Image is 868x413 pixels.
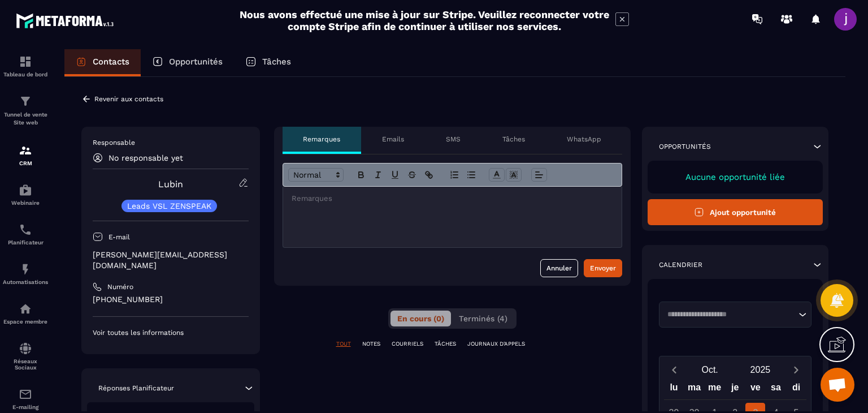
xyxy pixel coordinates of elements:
[19,144,32,157] img: formation
[169,57,223,67] p: Opportunités
[382,135,404,144] p: Emails
[3,160,48,166] p: CRM
[19,55,32,68] img: formation
[234,49,302,76] a: Tâches
[336,340,351,348] p: TOUT
[435,340,456,348] p: TÂCHES
[3,71,48,78] p: Tableau de bord
[3,294,48,333] a: automationsautomationsEspace membre
[108,153,183,162] p: No responsable yet
[158,179,183,190] a: Lubin
[93,294,249,305] p: [PHONE_NUMBER]
[3,404,48,410] p: E-mailing
[239,8,610,32] h2: Nous avons effectué une mise à jour sur Stripe. Veuillez reconnecter votre compte Stripe afin de ...
[3,358,48,371] p: Réseaux Sociaux
[3,111,48,127] p: Tunnel de vente Site web
[19,223,32,236] img: scheduler
[685,360,735,380] button: Open months overlay
[446,135,461,144] p: SMS
[98,384,174,393] p: Réponses Planificateur
[362,340,380,348] p: NOTES
[19,388,32,401] img: email
[127,202,211,210] p: Leads VSL ZENSPEAK
[3,175,48,214] a: automationsautomationsWebinaire
[19,94,32,108] img: formation
[705,380,725,399] div: me
[659,142,711,151] p: Opportunités
[467,340,525,348] p: JOURNAUX D'APPELS
[735,360,785,380] button: Open years overlay
[459,314,507,323] span: Terminés (4)
[452,311,514,326] button: Terminés (4)
[3,46,48,86] a: formationformationTableau de bord
[664,362,685,377] button: Previous month
[19,263,32,276] img: automations
[745,380,766,399] div: ve
[648,199,823,225] button: Ajout opportunité
[659,302,812,328] div: Search for option
[785,362,806,377] button: Next month
[684,380,705,399] div: ma
[303,135,340,144] p: Remarques
[108,233,130,242] p: E-mail
[502,135,525,144] p: Tâches
[663,309,796,320] input: Search for option
[392,340,423,348] p: COURRIELS
[107,282,133,291] p: Numéro
[390,311,451,326] button: En cours (0)
[19,183,32,197] img: automations
[19,342,32,355] img: social-network
[567,135,601,144] p: WhatsApp
[93,138,249,147] p: Responsable
[821,368,854,402] div: Ouvrir le chat
[590,263,616,274] div: Envoyer
[3,279,48,285] p: Automatisations
[659,260,702,269] p: Calendrier
[64,49,141,76] a: Contacts
[141,49,234,76] a: Opportunités
[262,57,291,67] p: Tâches
[725,380,745,399] div: je
[663,380,684,399] div: lu
[94,95,163,103] p: Revenir aux contacts
[3,200,48,206] p: Webinaire
[766,380,786,399] div: sa
[786,380,806,399] div: di
[3,86,48,135] a: formationformationTunnel de vente Site web
[3,319,48,325] p: Espace membre
[659,172,812,182] p: Aucune opportunité liée
[93,328,249,337] p: Voir toutes les informations
[19,302,32,316] img: automations
[3,239,48,246] p: Planificateur
[16,10,118,31] img: logo
[3,135,48,175] a: formationformationCRM
[3,214,48,254] a: schedulerschedulerPlanificateur
[93,57,129,67] p: Contacts
[584,259,622,277] button: Envoyer
[3,254,48,294] a: automationsautomationsAutomatisations
[93,249,249,271] p: [PERSON_NAME][EMAIL_ADDRESS][DOMAIN_NAME]
[540,259,578,277] button: Annuler
[397,314,444,323] span: En cours (0)
[3,333,48,379] a: social-networksocial-networkRéseaux Sociaux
